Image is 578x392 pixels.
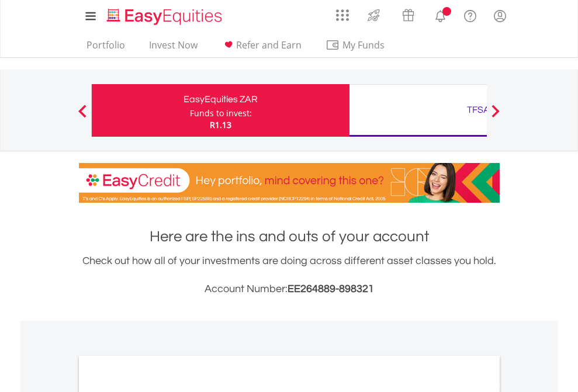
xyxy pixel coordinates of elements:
span: My Funds [326,37,402,53]
a: Portfolio [82,39,130,57]
img: thrive-v2.svg [364,6,383,25]
span: R1.13 [210,119,231,130]
h3: Account Number: [79,281,500,297]
a: Home page [102,3,227,26]
div: EasyEquities ZAR [99,91,342,107]
a: Vouchers [391,3,425,25]
a: AppsGrid [328,3,357,22]
span: Refer and Earn [236,39,302,51]
img: EasyEquities_Logo.png [105,7,227,26]
div: Check out how all of your investments are doing across different asset classes you hold. [79,253,500,297]
img: EasyCredit Promotion Banner [79,163,500,203]
img: vouchers-v2.svg [399,6,418,25]
span: EE264889-898321 [288,283,374,294]
a: Invest Now [144,39,202,57]
a: Notifications [425,3,455,26]
a: My Profile [485,3,515,29]
button: Next [484,110,507,122]
img: grid-menu-icon.svg [336,9,349,22]
div: Funds to invest: [190,107,252,119]
a: FAQ's and Support [455,3,485,26]
h1: Here are the ins and outs of your account [79,226,500,247]
button: Previous [71,110,94,122]
a: Refer and Earn [217,39,306,57]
